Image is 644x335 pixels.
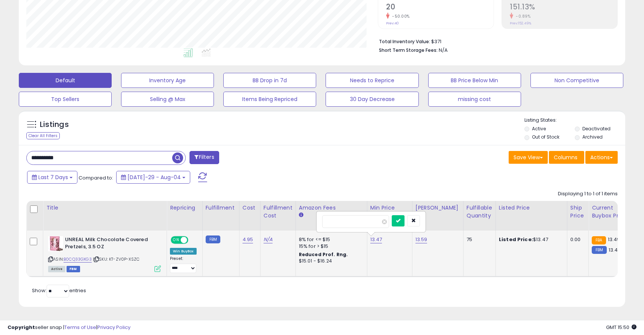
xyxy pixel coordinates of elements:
[206,235,220,243] small: FBM
[242,204,257,212] div: Cost
[379,47,438,53] b: Short Term Storage Fees:
[67,266,80,272] span: FBM
[509,151,548,164] button: Save View
[499,236,561,243] div: $13.47
[609,246,621,254] span: 13.48
[121,73,214,88] button: Inventory Age
[386,21,399,26] small: Prev: 40
[386,3,494,13] h2: 20
[513,14,530,19] small: -0.89%
[121,92,214,107] button: Selling @ Max
[93,256,139,262] span: | SKU: KT-ZV0P-XSZC
[326,92,418,107] button: 30 Day Decrease
[187,237,199,243] span: OFF
[558,190,618,198] div: Displaying 1 to 1 of 1 items
[170,248,197,255] div: Win BuyBox
[532,134,559,140] label: Out of Stock
[65,236,156,252] b: UNREAL Milk Chocolate Covered Pretzels, 3.5 OZ
[299,212,303,219] small: Amazon Fees.
[48,236,63,251] img: 41Kf4QHYWbL._SL40_.jpg
[8,324,130,331] div: seller snap | |
[264,204,292,220] div: Fulfillment Cost
[570,204,585,220] div: Ship Price
[499,204,564,212] div: Listed Price
[27,171,77,184] button: Last 7 Days
[428,73,521,88] button: BB Price Below Min
[79,174,113,181] span: Compared to:
[38,174,68,181] span: Last 7 Days
[116,171,190,184] button: [DATE]-29 - Aug-04
[299,243,361,250] div: 15% for > $15
[299,204,364,212] div: Amazon Fees
[299,251,348,258] b: Reduced Prof. Rng.
[606,324,636,331] span: 2025-08-12 15:50 GMT
[64,324,96,331] a: Terms of Use
[524,117,625,124] p: Listing States:
[592,236,606,244] small: FBA
[223,92,316,107] button: Items Being Repriced
[170,204,199,212] div: Repricing
[379,38,430,45] b: Total Inventory Value:
[439,47,448,54] span: N/A
[467,236,490,243] div: 75
[19,92,112,107] button: Top Sellers
[585,151,618,164] button: Actions
[608,236,620,243] span: 13.49
[189,151,219,164] button: Filters
[570,236,583,243] div: 0.00
[223,73,316,88] button: BB Drop in 7d
[170,256,197,273] div: Preset:
[549,151,584,164] button: Columns
[415,204,460,212] div: [PERSON_NAME]
[206,204,236,212] div: Fulfillment
[19,73,112,88] button: Default
[532,125,546,132] label: Active
[379,36,612,45] li: $371
[242,236,253,243] a: 4.95
[26,132,60,139] div: Clear All Filters
[582,134,603,140] label: Archived
[582,125,611,132] label: Deactivated
[64,256,92,263] a: B0CQ33GXG3
[370,236,382,243] a: 13.47
[592,246,606,254] small: FBM
[48,266,65,272] span: All listings currently available for purchase on Amazon
[428,92,521,107] button: missing cost
[46,204,164,212] div: Title
[8,324,35,331] strong: Copyright
[127,174,181,181] span: [DATE]-29 - Aug-04
[171,237,181,243] span: ON
[530,73,623,88] button: Non Competitive
[467,204,492,220] div: Fulfillable Quantity
[389,14,410,19] small: -50.00%
[264,236,273,243] a: N/A
[326,73,418,88] button: Needs to Reprice
[299,258,361,264] div: $15.01 - $16.24
[97,324,130,331] a: Privacy Policy
[370,204,409,212] div: Min Price
[592,204,630,220] div: Current Buybox Price
[499,236,533,243] b: Listed Price:
[554,154,577,161] span: Columns
[510,21,531,26] small: Prev: 152.49%
[48,236,161,271] div: ASIN:
[510,3,617,13] h2: 151.13%
[40,119,69,130] h5: Listings
[415,236,427,243] a: 13.59
[299,236,361,243] div: 8% for <= $15
[32,287,86,294] span: Show: entries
